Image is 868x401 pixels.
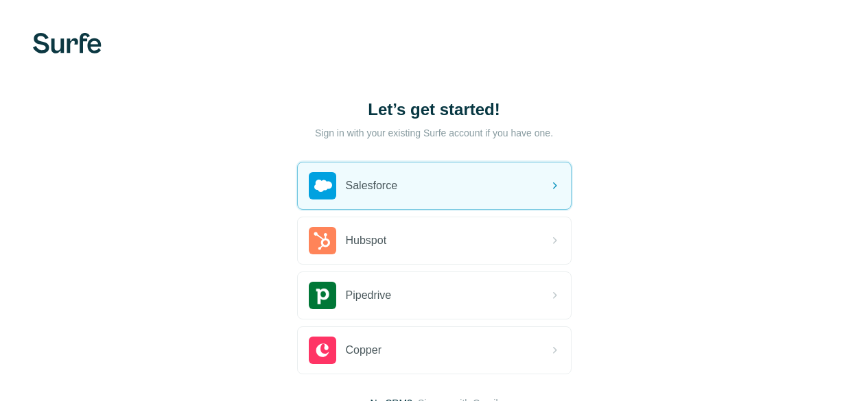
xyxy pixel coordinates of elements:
[346,342,382,359] span: Copper
[309,172,336,199] img: salesforce's logo
[309,337,336,364] img: copper's logo
[309,282,336,309] img: pipedrive's logo
[33,33,102,53] img: Surfe's logo
[346,232,387,249] span: Hubspot
[346,178,398,194] span: Salesforce
[309,227,336,254] img: hubspot's logo
[297,99,572,121] h1: Let’s get started!
[346,287,392,304] span: Pipedrive
[315,126,553,140] p: Sign in with your existing Surfe account if you have one.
